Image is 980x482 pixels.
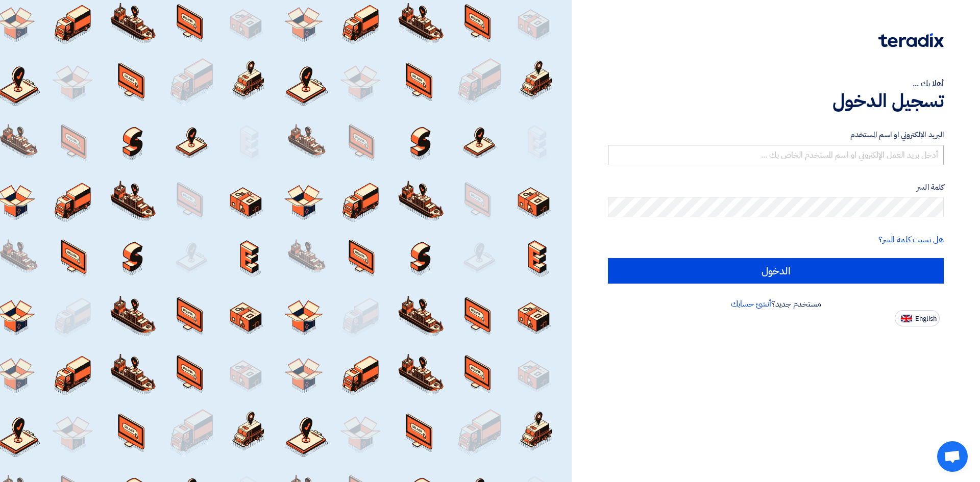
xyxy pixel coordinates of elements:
button: English [895,310,940,326]
div: Open chat [937,441,968,472]
input: الدخول [608,258,944,284]
input: أدخل بريد العمل الإلكتروني او اسم المستخدم الخاص بك ... [608,145,944,165]
div: مستخدم جديد؟ [608,298,944,310]
img: en-US.png [901,315,912,322]
div: أهلا بك ... [608,78,944,90]
span: English [915,315,937,322]
label: كلمة السر [608,182,944,193]
h1: تسجيل الدخول [608,90,944,112]
img: Teradix logo [878,33,944,47]
a: أنشئ حسابك [731,298,771,310]
label: البريد الإلكتروني او اسم المستخدم [608,129,944,141]
a: هل نسيت كلمة السر؟ [878,234,944,246]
